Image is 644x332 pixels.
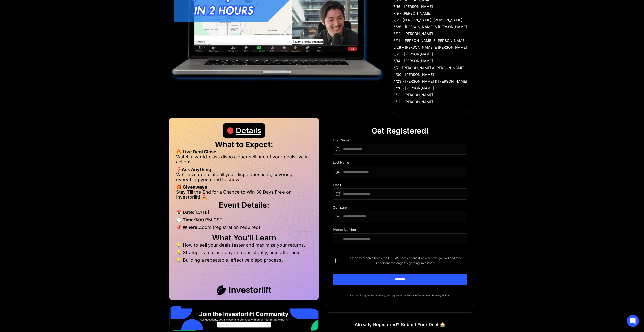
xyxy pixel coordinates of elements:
li: Zoom (registration required) [176,225,312,233]
li: [DATE] [176,210,312,217]
span: I agree to receive both email & SMS notifications (like when we go live) and other important mess... [344,256,467,266]
a: Terms of Service [407,294,428,297]
div: First Name [333,138,467,144]
strong: ❓Ask Anything [176,167,211,172]
li: 💡 How to sell your deals faster and maximize your returns. [176,243,312,250]
div: Company [333,206,467,211]
strong: 🕒 Time: [176,217,195,222]
h1: Already Registered? Submit Your Deal 🏠 [355,320,445,329]
strong: Event Details: [219,200,269,209]
div: Open Intercom Messenger [627,315,639,327]
div: Phone Number [333,228,467,233]
li: 1:00 PM CST [176,217,312,225]
div: Details [236,123,261,138]
div: Email [333,183,467,188]
a: Privacy Policy [432,294,450,297]
li: Watch a world-class dispo closer sell one of your deals live in action! [176,154,312,167]
li: Stay Till the End for a Chance to Win 30 Days Free on Investorlift! 🎉 [176,190,312,200]
p: By submitting the form above, you agree to our and . [333,293,467,298]
strong: 🔥 Live Deal Close [176,149,216,154]
strong: 📅 Date: [176,210,194,215]
div: Last Name [333,161,467,166]
form: DIspo Day Main Form [333,138,467,293]
li: 💡 Building a repeatable, effective dispo process. [176,258,312,263]
strong: 📌 Where: [176,225,199,230]
strong: What to Expect: [215,140,273,149]
strong: 🎁 Giveaways [176,184,207,190]
h2: What You'll Learn [176,235,312,240]
div: Get Registered! [372,123,429,138]
li: 💡 Strategies to close buyers consistently, time after time. [176,250,312,258]
li: We’ll dive deep into all your dispo questions, covering everything you need to know. [176,172,312,185]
